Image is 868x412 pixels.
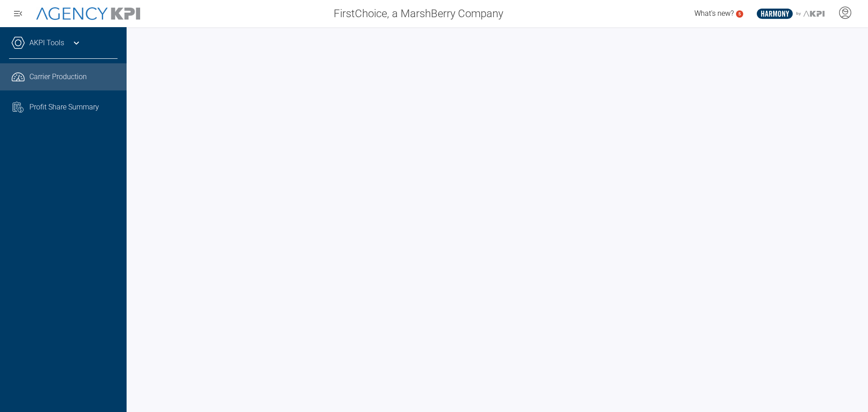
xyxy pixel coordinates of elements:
span: Profit Share Summary [29,102,99,113]
a: 5 [736,10,743,18]
span: Carrier Production [29,71,87,82]
img: AgencyKPI [36,7,140,20]
span: FirstChoice, a MarshBerry Company [334,5,503,22]
span: What's new? [694,9,734,18]
a: AKPI Tools [29,38,64,48]
text: 5 [738,11,741,16]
